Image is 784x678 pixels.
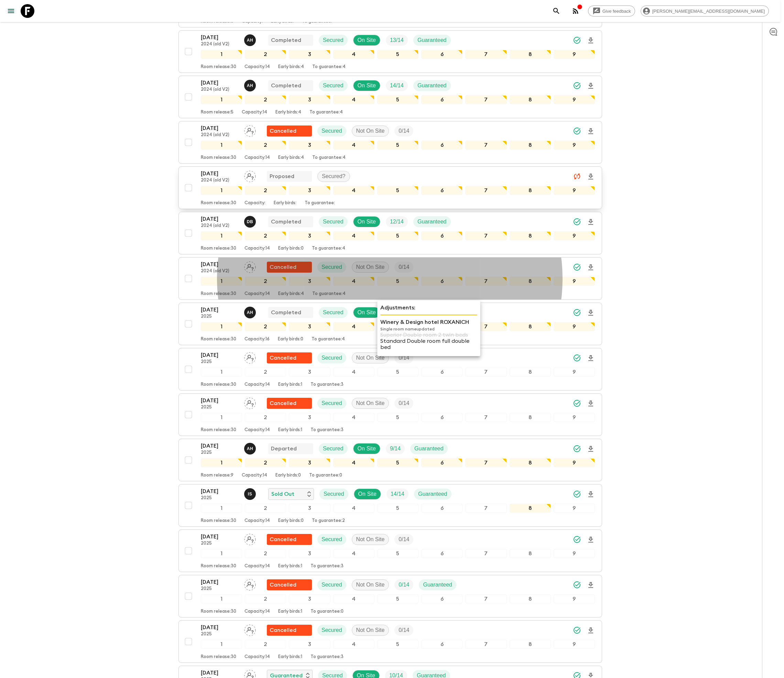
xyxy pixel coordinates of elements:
div: 7 [465,368,507,376]
p: Capacity: 14 [244,518,270,524]
div: 1 [201,458,242,467]
div: 6 [421,231,462,240]
div: 3 [289,413,330,422]
div: 5 [377,368,418,376]
div: 2 [245,141,286,150]
div: Flash Pack cancellation [267,352,312,363]
p: Cancelled [270,127,296,135]
div: 4 [333,549,374,558]
p: [DATE] [201,533,239,541]
div: 8 [510,413,551,422]
p: Not On Site [356,354,385,362]
p: Not On Site [356,127,385,135]
p: 2024 (old V2) [201,269,239,274]
p: 0 / 14 [399,399,409,407]
div: Trip Fill [394,534,413,545]
p: Cancelled [270,399,296,407]
div: 1 [201,368,242,376]
div: 2 [245,368,286,376]
div: 9 [554,413,595,422]
div: 9 [554,277,595,286]
svg: Synced Successfully [573,490,581,498]
span: Assign pack leader [244,536,256,541]
div: 8 [510,95,551,104]
div: 5 [377,504,418,513]
p: Early birds: 4 [278,291,304,297]
p: Capacity: 14 [244,155,270,161]
div: 2 [245,95,286,104]
div: 2 [245,186,286,195]
p: Completed [271,36,301,44]
p: 2024 (old V2) [201,132,239,138]
p: Secured [323,81,344,90]
div: 6 [421,458,462,467]
div: 2 [245,413,286,422]
p: Departed [271,445,297,453]
p: [DATE] [201,578,239,586]
p: Capacity: 14 [244,382,270,387]
p: Capacity: [244,200,265,206]
div: Trip Fill [394,398,413,409]
p: 14 / 14 [390,81,404,90]
svg: Download Onboarding [587,309,595,317]
div: 2 [245,549,286,558]
p: Room release: 30 [201,291,236,297]
p: Early birds: 1 [278,564,302,569]
p: 13 / 14 [390,36,404,44]
p: [DATE] [201,351,239,359]
p: 2025 [201,450,239,456]
div: 2 [245,504,286,513]
svg: Synced Successfully [573,354,581,362]
p: Secured [324,490,344,498]
p: Early birds: 1 [278,427,302,433]
p: Secured [322,127,342,135]
p: Secured [322,399,342,407]
div: 9 [554,50,595,59]
div: 9 [554,322,595,331]
p: 2025 [201,586,239,592]
span: Alenka Hriberšek [244,309,257,314]
div: 7 [465,141,507,150]
p: On Site [358,308,376,317]
div: 4 [333,594,374,603]
p: 2024 (old V2) [201,42,239,47]
p: Room release: 30 [201,564,236,569]
p: [DATE] [201,306,239,314]
div: 3 [289,458,330,467]
svg: Download Onboarding [587,536,595,544]
div: 3 [289,368,330,376]
svg: Synced Successfully [573,308,581,317]
div: 2 [245,322,286,331]
p: To guarantee: 4 [309,110,343,115]
div: 6 [421,504,462,513]
p: 2025 [201,495,239,501]
div: 6 [421,50,462,59]
svg: Download Onboarding [587,36,595,45]
div: 6 [421,549,462,558]
p: Room release: 5 [201,110,233,115]
svg: Download Onboarding [587,400,595,408]
div: 7 [465,231,507,240]
svg: Synced Successfully [573,263,581,271]
p: Early birds: 0 [278,246,304,251]
p: 2025 [201,405,239,410]
div: 4 [333,368,374,376]
p: I S [248,491,252,497]
div: 4 [333,231,374,240]
span: Assign pack leader [244,400,256,405]
div: 4 [333,95,374,104]
div: 7 [465,413,507,422]
div: 9 [554,95,595,104]
p: On Site [358,81,376,90]
p: [DATE] [201,487,239,495]
div: Trip Fill [386,216,408,227]
svg: Synced Successfully [573,445,581,453]
div: 3 [289,594,330,603]
div: 8 [510,458,551,467]
div: 5 [377,186,418,195]
p: Room release: 30 [201,200,236,206]
p: 0 / 14 [399,581,409,589]
p: Early birds: 4 [278,64,304,70]
span: Assign pack leader [244,263,256,269]
span: Alenka Hriberšek [244,445,257,450]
